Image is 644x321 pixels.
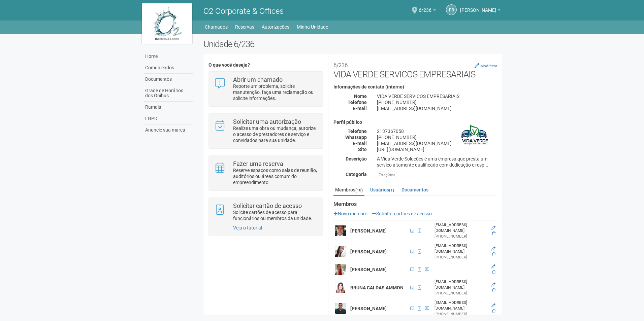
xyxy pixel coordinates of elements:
[419,1,431,13] span: 6/236
[434,279,485,290] div: [EMAIL_ADDRESS][DOMAIN_NAME]
[434,254,485,260] div: [PHONE_NUMBER]
[368,185,396,195] a: Usuários(1)
[233,160,283,167] strong: Fazer uma reserva
[333,201,497,207] strong: Membros
[434,311,485,317] div: [PHONE_NUMBER]
[333,59,497,79] h2: VIDA VERDE SERVICOS EMPRESARIAIS
[355,188,363,192] small: (10)
[475,63,497,68] a: Modificar
[233,202,302,209] strong: Solicitar cartão de acesso
[335,303,346,314] img: user.png
[350,228,387,234] strong: [PERSON_NAME]
[345,135,367,140] strong: Whatsapp
[297,22,328,32] a: Minha Unidade
[434,290,485,296] div: [PHONE_NUMBER]
[346,172,367,177] strong: Categoria
[143,51,193,62] a: Home
[372,211,432,216] a: Solicitar cartões de acesso
[446,4,457,15] a: PR
[480,64,497,68] small: Modificar
[214,77,317,101] a: Abrir um chamado Reporte um problema, solicite manutenção, faça uma reclamação ou solicite inform...
[491,264,495,269] a: Editar membro
[233,76,283,83] strong: Abrir um chamado
[434,222,485,234] div: [EMAIL_ADDRESS][DOMAIN_NAME]
[233,209,318,221] p: Solicite cartões de acesso para funcionários ou membros da unidade.
[143,62,193,74] a: Comunicados
[214,203,317,221] a: Solicitar cartão de acesso Solicite cartões de acesso para funcionários ou membros da unidade.
[335,246,346,257] img: user.png
[372,105,502,111] div: [EMAIL_ADDRESS][DOMAIN_NAME]
[350,285,404,290] strong: BRUNA CALDAS AMMON
[492,309,495,314] a: Excluir membro
[353,141,367,146] strong: E-mail
[419,8,436,14] a: 6/236
[346,156,367,162] strong: Descrição
[491,246,495,251] a: Editar membro
[203,6,284,16] span: O2 Corporate & Offices
[143,113,193,124] a: LGPD
[233,225,262,230] a: Veja o tutorial
[350,249,387,254] strong: [PERSON_NAME]
[372,93,502,99] div: VIDA VERDE SERVICOS EMPRESARIAIS
[372,156,502,168] div: A Vida Verde Soluções é uma empresa que presta um serviço altamente qualificado com dedicação e r...
[372,134,502,140] div: [PHONE_NUMBER]
[205,22,228,32] a: Chamados
[434,243,485,254] div: [EMAIL_ADDRESS][DOMAIN_NAME]
[372,140,502,146] div: [EMAIL_ADDRESS][DOMAIN_NAME]
[377,172,397,178] div: Logística
[354,94,367,99] strong: Nome
[143,85,193,102] a: Grade de Horários dos Ônibus
[143,74,193,85] a: Documentos
[208,63,323,68] h4: O que você deseja?
[333,185,364,196] a: Membros(10)
[143,102,193,113] a: Ramais
[214,119,317,143] a: Solicitar uma autorização Realize uma obra ou mudança, autorize o acesso de prestadores de serviç...
[353,106,367,111] strong: E-mail
[214,161,317,185] a: Fazer uma reserva Reserve espaços como salas de reunião, auditórios ou áreas comum do empreendime...
[350,306,387,311] strong: [PERSON_NAME]
[142,3,192,44] img: logo.jpg
[460,1,496,13] span: PATRÍCIA REGINA COELHO DOS SANTOS
[333,62,348,69] small: 6/236
[233,83,318,101] p: Reporte um problema, solicite manutenção, faça uma reclamação ou solicite informações.
[492,288,495,293] a: Excluir membro
[233,167,318,185] p: Reserve espaços como salas de reunião, auditórios ou áreas comum do empreendimento.
[372,146,502,152] div: [URL][DOMAIN_NAME]
[333,84,497,90] h4: Informações de contato (interno)
[262,22,289,32] a: Autorizações
[350,267,387,272] strong: [PERSON_NAME]
[434,234,485,239] div: [PHONE_NUMBER]
[389,188,394,192] small: (1)
[348,100,367,105] strong: Telefone
[372,128,502,134] div: 2137367058
[335,264,346,275] img: user.png
[492,270,495,275] a: Excluir membro
[358,147,367,152] strong: Site
[491,303,495,308] a: Editar membro
[333,211,367,216] a: Novo membro
[491,282,495,287] a: Editar membro
[460,8,501,14] a: [PERSON_NAME]
[348,129,367,134] strong: Telefone
[235,22,254,32] a: Reservas
[143,124,193,136] a: Anuncie sua marca
[400,185,430,195] a: Documentos
[372,99,502,105] div: [PHONE_NUMBER]
[203,39,502,49] h2: Unidade 6/236
[335,282,346,293] img: user.png
[333,120,497,125] h4: Perfil público
[233,118,301,125] strong: Solicitar uma autorização
[492,231,495,236] a: Excluir membro
[233,125,318,143] p: Realize uma obra ou mudança, autorize o acesso de prestadores de serviço e convidados para sua un...
[335,225,346,236] img: user.png
[458,120,492,153] img: business.png
[492,252,495,257] a: Excluir membro
[434,300,485,311] div: [EMAIL_ADDRESS][DOMAIN_NAME]
[491,225,495,230] a: Editar membro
